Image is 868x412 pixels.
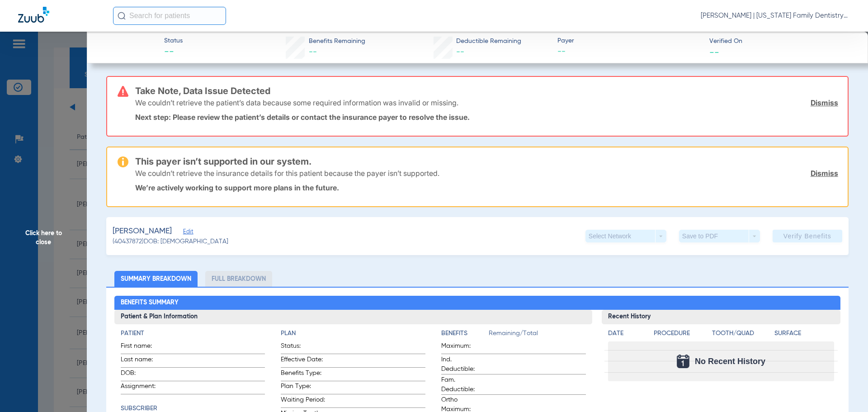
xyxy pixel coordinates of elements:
span: Status: [281,341,325,354]
img: warning-icon [118,156,128,167]
h3: Recent History [602,310,841,324]
span: (40437872) DOB: [DEMOGRAPHIC_DATA] [113,237,228,246]
app-breakdown-title: Benefits [441,329,489,341]
span: Ind. Deductible: [441,355,486,374]
span: Assignment: [121,382,165,394]
span: [PERSON_NAME] | [US_STATE] Family Dentistry [701,11,850,20]
a: Dismiss [811,169,838,178]
app-breakdown-title: Date [608,329,646,341]
span: [PERSON_NAME] [113,226,172,237]
span: Effective Date: [281,355,325,367]
li: Summary Breakdown [114,271,198,287]
p: We’re actively working to support more plans in the future. [135,183,838,192]
h4: Tooth/Quad [712,329,772,338]
img: Calendar [677,355,689,368]
span: No Recent History [695,357,765,366]
span: First name: [121,341,165,354]
h4: Surface [774,329,834,338]
h4: Procedure [654,329,709,338]
span: Status [164,36,183,46]
app-breakdown-title: Surface [774,329,834,341]
p: Next step: Please review the patient’s details or contact the insurance payer to resolve the issue. [135,113,838,122]
li: Full Breakdown [205,271,272,287]
span: Last name: [121,355,165,367]
img: error-icon [118,86,128,97]
iframe: Chat Widget [823,369,868,412]
span: Remaining/Total [489,329,586,341]
span: Plan Type: [281,382,325,394]
img: Zuub Logo [18,7,49,23]
span: Maximum: [441,341,486,354]
span: -- [309,48,317,56]
span: -- [557,46,702,57]
p: We couldn’t retrieve the insurance details for this patient because the payer isn’t supported. [135,169,439,178]
span: Fam. Deductible: [441,375,486,394]
p: We couldn’t retrieve the patient’s data because some required information was invalid or missing. [135,98,458,107]
span: Payer [557,36,702,46]
a: Dismiss [811,98,838,107]
h4: Plan [281,329,425,338]
h4: Date [608,329,646,338]
input: Search for patients [113,7,226,25]
h3: Take Note, Data Issue Detected [135,86,838,95]
h4: Patient [121,329,265,338]
app-breakdown-title: Tooth/Quad [712,329,772,341]
h3: This payer isn’t supported in our system. [135,157,838,166]
span: -- [709,47,719,57]
h3: Patient & Plan Information [114,310,592,324]
span: Verified On [709,37,854,46]
app-breakdown-title: Procedure [654,329,709,341]
span: DOB: [121,369,165,381]
span: Benefits Type: [281,369,325,381]
span: Edit [183,228,191,237]
h4: Benefits [441,329,489,338]
span: -- [164,46,183,59]
span: Benefits Remaining [309,37,365,46]
h2: Benefits Summary [114,296,841,310]
img: Search Icon [118,12,126,20]
span: Waiting Period: [281,395,325,407]
span: Deductible Remaining [456,37,521,46]
span: -- [456,48,464,56]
